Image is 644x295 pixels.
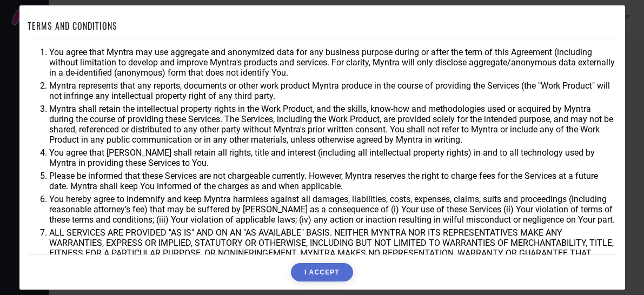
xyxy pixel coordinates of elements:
[49,81,617,101] li: Myntra represents that any reports, documents or other work product Myntra produce in the course ...
[28,19,117,32] h1: TERMS AND CONDITIONS
[49,194,617,225] li: You hereby agree to indemnify and keep Myntra harmless against all damages, liabilities, costs, e...
[49,47,617,78] li: You agree that Myntra may use aggregate and anonymized data for any business purpose during or af...
[49,104,617,145] li: Myntra shall retain the intellectual property rights in the Work Product, and the skills, know-ho...
[49,227,617,279] li: ALL SERVICES ARE PROVIDED "AS IS" AND ON AN "AS AVAILABLE" BASIS. NEITHER MYNTRA NOR ITS REPRESEN...
[49,147,617,168] li: You agree that [PERSON_NAME] shall retain all rights, title and interest (including all intellect...
[49,171,617,191] li: Please be informed that these Services are not chargeable currently. However, Myntra reserves the...
[291,263,353,281] button: I ACCEPT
